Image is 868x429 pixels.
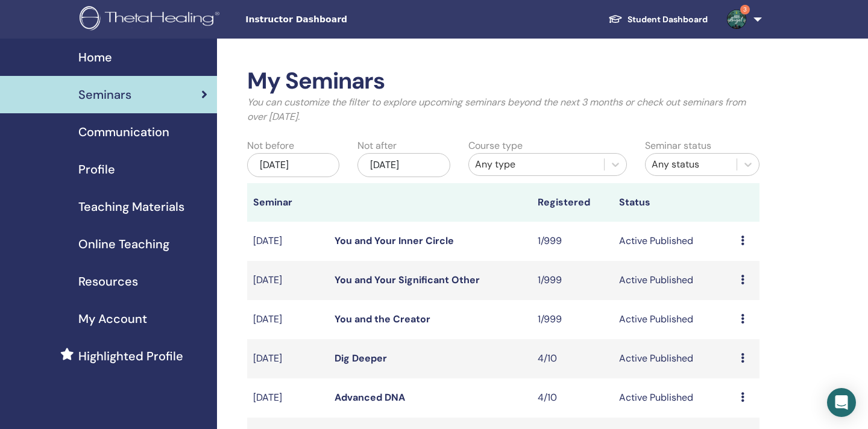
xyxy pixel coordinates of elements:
span: Resources [78,272,138,290]
td: [DATE] [247,339,329,378]
a: Advanced DNA [335,391,405,404]
div: Open Intercom Messenger [827,388,856,417]
span: Home [78,48,112,66]
span: Highlighted Profile [78,347,183,365]
img: logo.png [80,6,224,33]
td: 1/999 [532,261,613,300]
td: 1/999 [532,300,613,339]
img: default.jpg [727,10,746,29]
label: Seminar status [645,139,711,153]
td: Active Published [613,222,735,261]
span: Teaching Materials [78,198,184,216]
td: 4/10 [532,378,613,418]
th: Status [613,183,735,222]
td: Active Published [613,300,735,339]
label: Not before [247,139,294,153]
td: [DATE] [247,378,329,418]
td: [DATE] [247,261,329,300]
th: Seminar [247,183,329,222]
th: Registered [532,183,613,222]
h2: My Seminars [247,67,759,95]
td: Active Published [613,339,735,378]
a: Dig Deeper [335,352,387,365]
div: Any status [652,157,731,172]
span: Profile [78,160,115,178]
a: Student Dashboard [599,8,717,31]
label: Not after [357,139,397,153]
span: Instructor Dashboard [245,13,426,26]
td: Active Published [613,261,735,300]
td: [DATE] [247,300,329,339]
span: Online Teaching [78,235,169,253]
label: Course type [468,139,523,153]
div: [DATE] [357,153,450,177]
a: You and Your Significant Other [335,274,480,286]
span: Communication [78,123,169,141]
a: You and Your Inner Circle [335,234,454,247]
p: You can customize the filter to explore upcoming seminars beyond the next 3 months or check out s... [247,95,759,124]
div: [DATE] [247,153,339,177]
div: Any type [475,157,598,172]
span: 3 [740,5,750,14]
a: You and the Creator [335,313,430,325]
td: [DATE] [247,222,329,261]
span: Seminars [78,86,131,104]
td: 1/999 [532,222,613,261]
img: graduation-cap-white.svg [608,14,623,24]
span: My Account [78,310,147,328]
td: 4/10 [532,339,613,378]
td: Active Published [613,378,735,418]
